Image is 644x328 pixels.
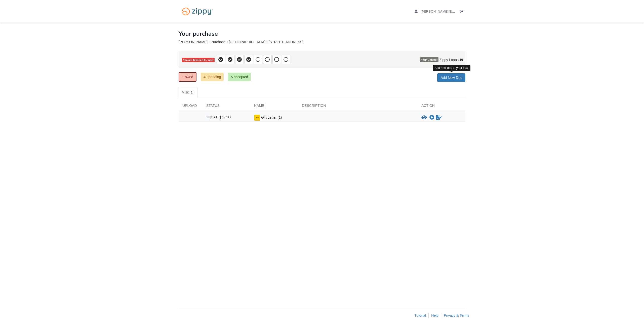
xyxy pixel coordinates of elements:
[250,103,298,111] div: Name
[182,58,215,63] span: You are finished for now
[179,103,203,111] div: Upload
[444,313,469,317] a: Privacy & Terms
[460,10,465,15] a: Log out
[439,57,459,62] span: Zippy Loans
[420,57,438,62] span: Your Contact
[179,72,196,82] a: 1 owed
[189,90,195,95] span: 1
[179,5,216,18] img: Logo
[418,103,465,111] div: Action
[254,115,260,121] img: Ready for you to esign
[436,115,442,121] a: Sign Form
[179,30,218,37] h1: Your purchase
[414,313,426,317] a: Tutorial
[429,116,434,120] a: Download Gift Letter (1)
[228,73,251,81] a: 5 accepted
[179,40,465,44] div: [PERSON_NAME] - Purchase • [GEOGRAPHIC_DATA] • [STREET_ADDRESS]
[421,10,534,13] span: arron.perkins@gmail.com
[261,115,282,119] span: Gift Letter (1)
[179,87,197,98] a: Misc
[421,115,427,120] button: View Gift Letter (1)
[298,103,418,111] div: Description
[433,65,470,71] div: Add new doc to your flow
[415,10,534,15] a: edit profile
[437,73,465,82] a: Add New Doc
[431,313,438,317] a: Help
[203,103,250,111] div: Status
[206,115,231,119] span: [DATE] 17:03
[201,73,224,81] a: 40 pending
